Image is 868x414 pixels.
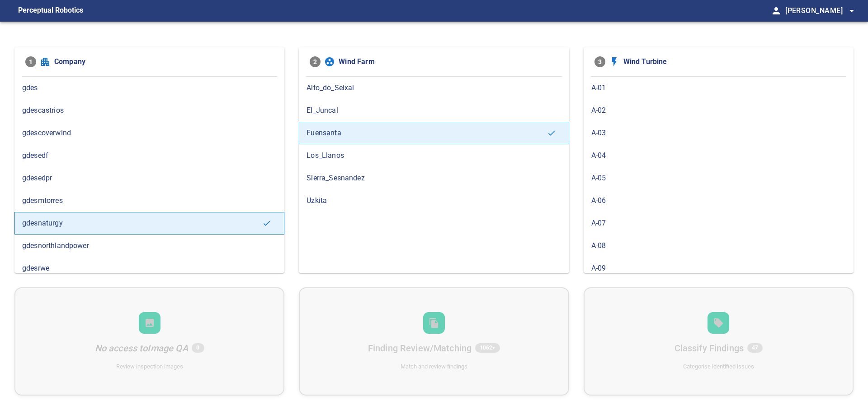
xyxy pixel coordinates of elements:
[339,56,558,67] span: Wind Farm
[594,56,605,67] span: 3
[307,150,561,161] span: Los_Llanos
[22,195,277,206] span: gdesmtorres
[310,56,321,67] span: 2
[299,122,569,144] div: Fuensanta
[299,144,569,167] div: Los_Llanos
[307,128,547,138] span: Fuensanta
[591,195,846,206] span: A-06
[584,235,854,257] div: A-08
[14,77,284,99] div: gdes
[307,83,561,93] span: Alto_do_Seixal
[591,83,846,93] span: A-01
[22,150,277,161] span: gdesedf
[307,105,561,116] span: El_Juncal
[14,235,284,257] div: gdesnorthlandpower
[846,5,857,16] span: arrow_drop_down
[14,212,284,235] div: gdesnaturgy
[782,2,857,20] button: [PERSON_NAME]
[22,240,277,251] span: gdesnorthlandpower
[591,105,846,116] span: A-02
[22,83,277,93] span: gdes
[14,144,284,167] div: gdesedf
[22,263,277,274] span: gdesrwe
[299,99,569,122] div: El_Juncal
[14,167,284,189] div: gdesedpr
[299,77,569,99] div: Alto_do_Seixal
[25,56,36,67] span: 1
[299,189,569,212] div: Uzkita
[299,167,569,189] div: Sierra_Sesnandez
[584,167,854,189] div: A-05
[54,56,274,67] span: Company
[584,144,854,167] div: A-04
[591,128,846,138] span: A-03
[785,5,857,17] span: [PERSON_NAME]
[18,4,83,18] figcaption: Perceptual Robotics
[591,218,846,229] span: A-07
[14,189,284,212] div: gdesmtorres
[591,150,846,161] span: A-04
[591,240,846,251] span: A-08
[584,77,854,99] div: A-01
[307,173,561,184] span: Sierra_Sesnandez
[584,122,854,144] div: A-03
[623,56,843,67] span: Wind Turbine
[771,5,782,16] span: person
[307,195,561,206] span: Uzkita
[14,99,284,122] div: gdescastrios
[14,122,284,144] div: gdescoverwind
[584,212,854,235] div: A-07
[584,257,854,280] div: A-09
[22,105,277,116] span: gdescastrios
[584,189,854,212] div: A-06
[22,218,262,229] span: gdesnaturgy
[591,263,846,274] span: A-09
[591,173,846,184] span: A-05
[14,257,284,280] div: gdesrwe
[22,173,277,184] span: gdesedpr
[584,99,854,122] div: A-02
[22,128,277,138] span: gdescoverwind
